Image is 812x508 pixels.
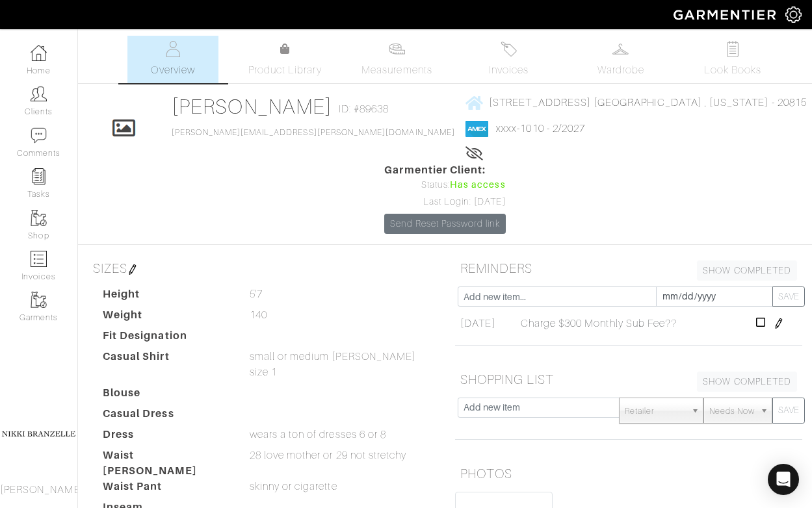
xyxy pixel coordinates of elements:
[501,41,517,57] img: orders-27d20c2124de7fd6de4e0e44c1d41de31381a507db9b33961299e4e07d508b8c.svg
[455,255,803,281] h5: REMINDERS
[772,398,805,424] button: SAVE
[250,307,267,323] span: 140
[31,86,47,102] img: clients-icon-6bae9207a08558b7cb47a8932f037763ab4055f8c8b6bfacd5dc20c3e0201464.png
[772,286,805,307] button: SAVE
[31,168,47,184] img: reminder-icon-8004d30b9f0a5d33ae49ab947aed9ed385cf756f9e5892f1edd6e32f2345188e.png
[667,3,785,26] img: garmentier-logo-header-white-b43fb05a5012e4ada735d5af1a66efaba907eab6374d6393d1fbf88cb4ef424d.png
[450,178,506,192] span: Has access
[31,292,47,308] img: garments-icon-b7da505a4dc4fd61783c78ac3ca0ef83fa9d6f193b1c9dc38574b1d14d53ca28.png
[250,349,436,380] span: small or medium [PERSON_NAME] size 1
[384,178,505,192] div: Status:
[361,62,432,78] span: Measurements
[458,398,620,418] input: Add new item
[172,128,455,137] a: [PERSON_NAME][EMAIL_ADDRESS][PERSON_NAME][DOMAIN_NAME]
[687,36,778,83] a: Look Books
[351,36,443,83] a: Measurements
[93,385,240,406] dt: Blouse
[625,398,686,424] span: Retailer
[31,127,47,144] img: comment-icon-a0a6a9ef722e966f86d9cbdc48e553b5cf19dbc54f86b18d962a5391bc8f6eb6.png
[31,45,47,61] img: dashboard-icon-dbcd8f5a0b271acd01030246c82b418ddd0df26cd7fceb0bd07c9910d44c42f6.png
[93,448,240,479] dt: Waist [PERSON_NAME]
[612,41,629,57] img: wardrobe-487a4870c1b7c33e795ec22d11cfc2ed9d08956e64fb3008fe2437562e282088.svg
[250,427,386,442] span: wears a ton of dresses 6 or 8
[172,95,332,118] a: [PERSON_NAME]
[389,41,405,57] img: measurements-466bbee1fd09ba9460f595b01e5d73f9e2bff037440d3c8f018324cb6cdf7a4a.svg
[93,328,240,349] dt: Fit Designation
[489,97,807,108] span: [STREET_ADDRESS] [GEOGRAPHIC_DATA] , [US_STATE] - 20815
[165,41,181,57] img: basicinfo-40fd8af6dae0f16599ec9e87c0ef1c0a1fdea2edbe929e3d69a839185d80c458.svg
[93,406,240,427] dt: Casual Dress
[496,123,585,134] a: xxxx-1010 - 2/2027
[250,448,407,463] span: 28 love mother or 29 not stretchy
[384,214,505,234] a: Send Reset Password link
[458,286,657,307] input: Add new item...
[709,398,755,424] span: Needs Now
[464,36,555,83] a: Invoices
[489,62,529,78] span: Invoices
[384,162,505,178] span: Garmentier Client:
[93,479,240,500] dt: Waist Pant
[250,479,337,494] span: skinny or cigarette
[248,62,322,78] span: Product Library
[93,427,240,448] dt: Dress
[575,36,666,83] a: Wardrobe
[697,260,797,281] a: SHOW COMPLETED
[774,318,784,329] img: pen-cf24a1663064a2ec1b9c1bd2387e9de7a2fa800b781884d57f21acf72779bad2.png
[93,349,240,385] dt: Casual Shirt
[93,286,240,307] dt: Height
[768,464,799,495] div: Open Intercom Messenger
[785,6,802,23] img: gear-icon-white-bd11855cb880d31180b6d7d6211b90ccbf57a29d726f0c71d8c61bd08dd39cc2.png
[250,286,263,302] span: 5'7
[697,372,797,392] a: SHOW COMPLETED
[465,94,807,110] a: [STREET_ADDRESS] [GEOGRAPHIC_DATA] , [US_STATE] - 20815
[384,195,505,209] div: Last Login: [DATE]
[597,62,644,78] span: Wardrobe
[31,251,47,267] img: orders-icon-0abe47150d42831381b5fb84f609e132dff9fe21cb692f30cb5eec754e2cba89.png
[127,264,138,275] img: pen-cf24a1663064a2ec1b9c1bd2387e9de7a2fa800b781884d57f21acf72779bad2.png
[521,316,677,331] span: Charge $300 Monthly Sub Fee??
[460,316,495,331] span: [DATE]
[724,41,740,57] img: todo-9ac3debb85659649dc8f770b8b6100bb5dab4b48dedcbae339e5042a72dfd3cc.svg
[151,62,194,78] span: Overview
[239,42,330,78] a: Product Library
[339,101,389,117] span: ID: #89638
[93,307,240,328] dt: Weight
[455,461,803,487] h5: PHOTOS
[88,255,436,281] h5: SIZES
[704,62,762,78] span: Look Books
[127,36,218,83] a: Overview
[455,366,803,392] h5: SHOPPING LIST
[31,210,47,226] img: garments-icon-b7da505a4dc4fd61783c78ac3ca0ef83fa9d6f193b1c9dc38574b1d14d53ca28.png
[465,121,488,137] img: american_express-1200034d2e149cdf2cc7894a33a747db654cf6f8355cb502592f1d228b2ac700.png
